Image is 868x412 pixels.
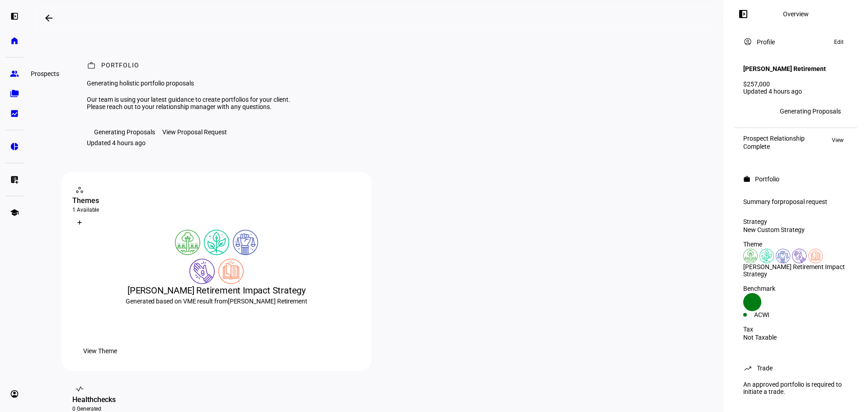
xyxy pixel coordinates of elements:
div: Complete [743,143,805,150]
img: climateChange.colored.svg [204,230,229,255]
mat-icon: workspaces [75,185,84,194]
span: proposal request [780,198,827,205]
eth-panel-overview-card-header: Trade [743,363,848,374]
img: deforestation.colored.svg [743,249,758,263]
img: democracy.colored.svg [776,249,790,263]
span: Edit [834,37,844,47]
div: Generating Proposals [94,128,155,136]
a: home [5,32,24,50]
a: bid_landscape [5,104,24,123]
img: deforestation.colored.svg [175,230,200,255]
img: poverty.colored.svg [792,249,807,263]
mat-icon: work [743,175,750,183]
span: PV [747,108,754,114]
button: View [827,135,848,146]
div: Trade [757,365,773,372]
eth-mat-symbol: group [10,69,19,78]
div: $257,000 [743,81,848,88]
mat-icon: work [87,61,96,70]
img: education.colored.svg [808,249,823,263]
mat-icon: account_circle [743,37,752,46]
mat-icon: arrow_backwards [43,13,54,24]
div: Updated 4 hours ago [87,139,146,147]
div: Theme [743,241,848,248]
div: Benchmark [743,285,848,292]
eth-mat-symbol: bid_landscape [10,109,19,118]
div: View Proposal Request [162,128,227,136]
div: Profile [757,38,775,46]
div: Summary for [743,198,848,205]
div: Prospect Relationship [743,135,805,142]
img: education.colored.svg [218,259,244,284]
div: Overview [783,10,809,18]
div: Tax [743,326,848,333]
eth-mat-symbol: folder_copy [10,89,19,98]
div: 1 Available [72,206,361,213]
div: [PERSON_NAME] Retirement Impact Strategy [72,284,361,297]
span: View [832,135,844,146]
eth-mat-symbol: school [10,208,19,217]
mat-icon: trending_up [743,364,752,373]
eth-mat-symbol: left_panel_open [10,12,19,21]
eth-mat-symbol: list_alt_add [10,175,19,184]
a: folder_copy [5,85,24,103]
eth-mat-symbol: home [10,36,19,45]
eth-panel-overview-card-header: Profile [743,37,848,47]
span: View Theme [83,342,117,360]
eth-mat-symbol: pie_chart [10,142,19,151]
div: [PERSON_NAME] Retirement Impact Strategy [743,263,848,278]
mat-icon: vital_signs [75,384,84,393]
div: Generated based on VME result from [72,297,361,306]
a: group [5,65,24,83]
span: [PERSON_NAME] Retirement [228,298,307,305]
div: Generating Proposals [780,108,841,115]
div: Portfolio [755,175,779,183]
eth-mat-symbol: account_circle [10,389,19,398]
div: An approved portfolio is required to initiate a trade. [738,377,854,399]
img: climateChange.colored.svg [759,249,774,263]
div: New Custom Strategy [743,226,848,233]
div: Not Taxable [743,334,848,341]
div: Generating holistic portfolio proposals [87,80,309,87]
h4: [PERSON_NAME] Retirement [743,65,826,72]
img: democracy.colored.svg [233,230,258,255]
div: Themes [72,195,361,206]
img: poverty.colored.svg [189,259,215,284]
div: Healthchecks [72,394,361,405]
button: Edit [830,37,848,47]
div: Prospects [27,68,63,79]
div: Our team is using your latest guidance to create portfolios for your client. Please reach out to ... [87,96,309,110]
button: View Theme [72,342,128,360]
div: ACWI [754,311,796,318]
div: Updated 4 hours ago [743,88,848,95]
mat-icon: left_panel_open [738,9,749,19]
eth-panel-overview-card-header: Portfolio [743,174,848,185]
div: Strategy [743,218,848,225]
a: pie_chart [5,137,24,156]
div: Portfolio [101,62,139,71]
